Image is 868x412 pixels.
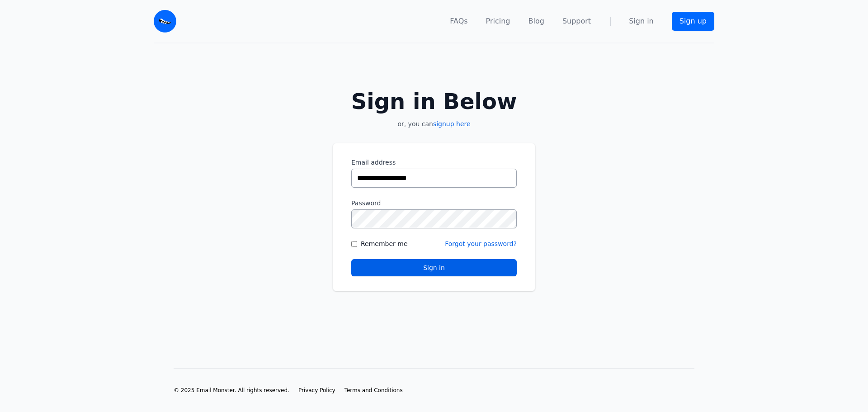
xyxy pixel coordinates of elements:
[562,16,591,27] a: Support
[344,387,403,394] a: Terms and Conditions
[486,16,510,27] a: Pricing
[672,12,714,31] a: Sign up
[445,240,517,247] a: Forgot your password?
[333,90,535,112] h2: Sign in Below
[154,10,176,33] img: Email Monster
[351,158,517,167] label: Email address
[174,387,289,394] li: © 2025 Email Monster. All rights reserved.
[361,239,408,248] label: Remember me
[351,259,517,276] button: Sign in
[433,120,471,128] a: signup here
[528,16,544,27] a: Blog
[629,16,654,27] a: Sign in
[351,199,517,208] label: Password
[298,387,335,394] a: Privacy Policy
[450,16,467,27] a: FAQs
[333,119,535,128] p: or, you can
